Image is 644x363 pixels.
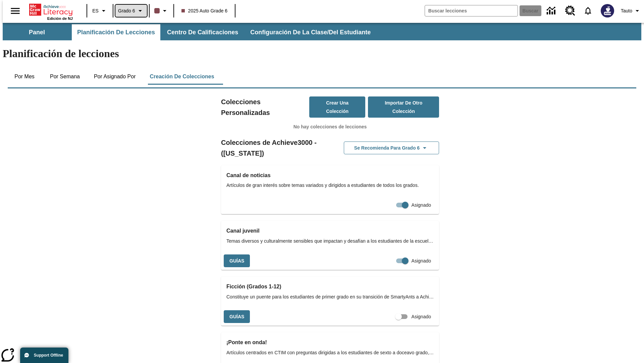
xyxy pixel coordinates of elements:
[3,47,641,60] h1: Planificación de lecciones
[226,238,434,245] span: Temas diversos y culturalmente sensibles que impactan y desafían a los estudiantes de la escuela ...
[20,348,68,363] button: Support Offline
[89,5,111,17] button: Lenguaje: ES, Selecciona un idioma
[3,24,377,40] div: Subbarra de navegación
[221,123,439,130] p: No hay colecciones de lecciones
[8,69,41,85] button: Por mes
[226,338,434,347] h3: ¡Ponte en onda!
[226,171,434,180] h3: Canal de noticias
[118,7,135,14] span: Grado 6
[412,202,431,209] span: Asignado
[221,137,330,159] h2: Colecciones de Achieve3000 - ([US_STATE])
[226,282,434,291] h3: Ficción (Grados 1-12)
[621,7,632,14] span: Tauto
[224,254,250,268] button: Guías
[543,2,561,20] a: Centro de información
[601,4,614,17] img: Avatar
[224,310,250,323] button: Guías
[226,182,434,189] span: Artículos de gran interés sobre temas variados y dirigidos a estudiantes de todos los grados.
[309,96,366,118] button: Crear una colección
[29,3,73,16] a: Portada
[597,2,618,19] button: Escoja un nuevo avatar
[45,69,85,85] button: Por semana
[3,24,70,40] button: Panel
[181,7,228,14] span: 2025 Auto Grade 6
[5,1,25,21] button: Abrir el menú lateral
[3,23,641,40] div: Subbarra de navegación
[162,24,244,40] button: Centro de calificaciones
[579,2,597,19] a: Notificaciones
[245,24,376,40] button: Configuración de la clase/del estudiante
[368,96,439,118] button: Importar de otro Colección
[344,142,439,155] button: Se recomienda para Grado 6
[618,5,644,17] button: Perfil/Configuración
[425,5,518,16] input: Buscar campo
[47,16,73,21] span: Edición de NJ
[152,5,171,17] button: El color de la clase es café oscuro. Cambiar el color de la clase.
[89,69,141,85] button: Por asignado por
[34,353,63,358] span: Support Offline
[144,69,219,85] button: Creación de colecciones
[92,7,99,14] span: ES
[226,349,434,356] span: Artículos centrados en CTIM con preguntas dirigidas a los estudiantes de sexto a doceavo grado, q...
[412,257,431,265] span: Asignado
[226,226,434,236] h3: Canal juvenil
[72,24,160,40] button: Planificación de lecciones
[561,2,579,20] a: Centro de recursos, Se abrirá en una pestaña nueva.
[221,96,309,118] h2: Colecciones Personalizadas
[412,313,431,320] span: Asignado
[226,293,434,300] span: Constituye un puente para los estudiantes de primer grado en su transición de SmartyAnts a Achiev...
[115,5,147,17] button: Grado: Grado 6, Elige un grado
[29,2,73,21] div: Portada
